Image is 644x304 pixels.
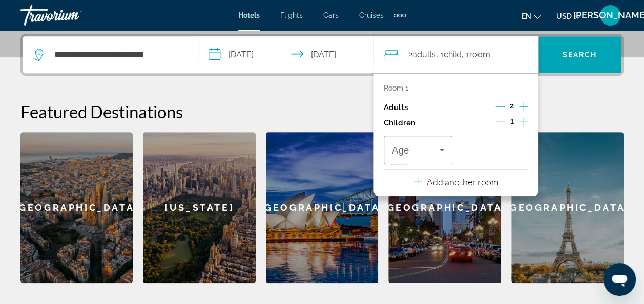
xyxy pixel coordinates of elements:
span: Room [469,50,490,59]
div: [GEOGRAPHIC_DATA] [511,132,624,283]
div: [GEOGRAPHIC_DATA] [266,132,378,283]
p: Add another room [427,176,498,187]
button: Add another room [414,170,498,191]
div: Search widget [23,36,621,73]
span: en [522,12,531,20]
a: Cars [323,11,339,19]
a: Flights [280,11,303,19]
a: Paris[GEOGRAPHIC_DATA] [511,132,624,283]
a: Hotels [238,11,260,19]
button: Increment adults [519,100,528,115]
div: [GEOGRAPHIC_DATA] [388,132,501,283]
span: Child [444,50,462,59]
a: Travorium [20,2,123,29]
span: 2 [510,102,514,110]
button: Extra navigation items [394,7,406,24]
p: Room 1 [384,84,408,92]
p: Adults [384,103,408,112]
input: Search hotel destination [53,47,182,62]
button: Change language [522,9,541,24]
span: Age [392,145,409,156]
button: Travelers: 2 adults, 1 child [373,36,538,73]
button: Decrement children [496,117,505,129]
div: [GEOGRAPHIC_DATA] [20,132,133,283]
button: User Menu [597,5,624,26]
button: Search [538,36,621,73]
a: Sydney[GEOGRAPHIC_DATA] [266,132,378,283]
button: Increment children [519,115,528,131]
span: , 1 [462,48,490,62]
span: USD [556,12,572,20]
a: San Diego[GEOGRAPHIC_DATA] [388,132,501,283]
span: Adults [412,50,436,59]
a: Barcelona[GEOGRAPHIC_DATA] [20,132,133,283]
button: Select check in and out date [198,36,373,73]
a: New York[US_STATE] [143,132,255,283]
span: 2 [408,48,436,62]
span: , 1 [436,48,462,62]
span: Search [563,51,597,59]
iframe: Button to launch messaging window [603,263,636,296]
h2: Featured Destinations [20,101,624,122]
p: Children [384,119,416,127]
span: 1 [510,117,514,125]
button: Change currency [556,9,581,24]
a: Cruises [359,11,384,19]
div: [US_STATE] [143,132,255,283]
button: Decrement adults [495,101,505,114]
